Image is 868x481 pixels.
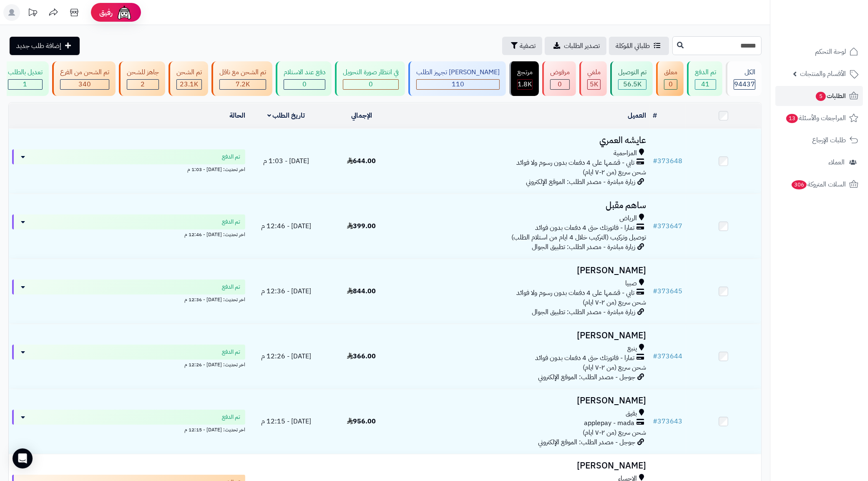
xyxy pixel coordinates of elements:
span: 94437 [734,79,755,89]
a: مرتجع 1.8K [508,61,541,96]
span: 56.5K [623,79,642,89]
a: #373647 [653,221,683,231]
a: مرفوض 0 [541,61,578,96]
span: 2 [141,79,145,89]
span: صبيا [626,279,637,288]
span: الأقسام والمنتجات [800,68,846,80]
a: السلات المتروكة306 [775,174,863,194]
a: تحديثات المنصة [22,4,43,23]
h3: [PERSON_NAME] [403,266,647,275]
div: 2 [127,80,159,89]
span: 1.8K [518,79,532,89]
div: 0 [551,80,569,89]
span: # [653,351,658,361]
a: العملاء [775,152,863,172]
span: تابي - قسّمها على 4 دفعات بدون رسوم ولا فوائد [517,158,635,168]
span: 110 [452,79,464,89]
span: 7.2K [236,79,250,89]
a: جاهز للشحن 2 [117,61,167,96]
div: الكل [734,68,755,77]
span: # [653,416,658,426]
span: 399.00 [347,221,376,231]
span: 306 [792,180,807,189]
div: 41 [695,80,716,89]
span: السلات المتروكة [791,179,846,190]
div: دفع عند الاستلام [284,68,325,77]
span: المزاحمية [614,149,637,158]
span: زيارة مباشرة - مصدر الطلب: تطبيق الجوال [532,307,636,317]
a: الكل94437 [724,61,763,96]
div: 1806 [518,80,532,89]
div: تم الدفع [695,68,716,77]
span: 5K [590,79,598,89]
span: زيارة مباشرة - مصدر الطلب: تطبيق الجوال [532,242,636,252]
div: في انتظار صورة التحويل [343,68,399,77]
div: [PERSON_NAME] تجهيز الطلب [416,68,500,77]
span: تم الدفع [222,283,240,291]
button: تصفية [502,37,542,55]
span: العملاء [828,156,845,168]
div: معلق [664,68,677,77]
a: المراجعات والأسئلة13 [775,108,863,128]
span: زيارة مباشرة - مصدر الطلب: الموقع الإلكتروني [526,177,636,187]
span: 366.00 [347,351,376,361]
span: لوحة التحكم [815,46,846,58]
span: 340 [78,79,91,89]
div: تم التوصيل [618,68,647,77]
span: تم الدفع [222,348,240,356]
div: 23120 [177,80,201,89]
div: جاهز للشحن [127,68,159,77]
div: 0 [664,80,677,89]
a: دفع عند الاستلام 0 [274,61,333,96]
span: 644.00 [347,156,376,166]
span: 41 [702,79,710,89]
div: 56503 [619,80,646,89]
a: #373648 [653,156,683,166]
span: applepay - mada [584,418,635,428]
span: [DATE] - 1:03 م [263,156,309,166]
div: تم الشحن مع ناقل [219,68,266,77]
a: في انتظار صورة التحويل 0 [333,61,407,96]
span: الطلبات [815,90,846,102]
a: تم الشحن 23.1K [167,61,210,96]
a: #373645 [653,286,683,296]
div: اخر تحديث: [DATE] - 12:26 م [12,360,245,368]
a: طلبات الإرجاع [775,130,863,150]
span: 956.00 [347,416,376,426]
a: تم الشحن مع ناقل 7.2K [210,61,274,96]
span: تصفية [520,41,536,51]
span: 0 [669,79,673,89]
span: إضافة طلب جديد [16,41,61,51]
span: # [653,221,658,231]
a: الإجمالي [351,111,372,121]
h3: [PERSON_NAME] [403,396,647,405]
div: 0 [343,80,398,89]
span: [DATE] - 12:36 م [261,286,311,296]
span: طلبات الإرجاع [812,134,846,146]
h3: ساهم مقبل [403,201,647,210]
span: تمارا - فاتورتك حتى 4 دفعات بدون فوائد [536,223,635,233]
span: جوجل - مصدر الطلب: الموقع الإلكتروني [538,437,636,447]
a: تم الدفع 41 [685,61,724,96]
a: الحالة [229,111,245,121]
span: طلباتي المُوكلة [616,41,650,51]
span: المراجعات والأسئلة [785,112,846,124]
span: تم الدفع [222,218,240,226]
a: إضافة طلب جديد [10,37,80,55]
span: 23.1K [180,79,199,89]
h3: [PERSON_NAME] [403,331,647,340]
a: طلباتي المُوكلة [609,37,669,55]
span: ينبع [628,344,637,353]
h3: [PERSON_NAME] [403,461,647,471]
div: 0 [284,80,325,89]
a: تاريخ الطلب [267,111,305,121]
span: تمارا - فاتورتك حتى 4 دفعات بدون فوائد [536,353,635,363]
a: العميل [628,111,647,121]
span: توصيل وتركيب (التركيب خلال 4 ايام من استلام الطلب) [512,232,647,242]
div: مرتجع [517,68,533,77]
a: #373643 [653,416,683,426]
span: 0 [369,79,373,89]
a: الطلبات5 [775,86,863,106]
span: شحن سريع (من ٢-٧ ايام) [583,297,647,307]
h3: عايشه العمري [403,136,647,145]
